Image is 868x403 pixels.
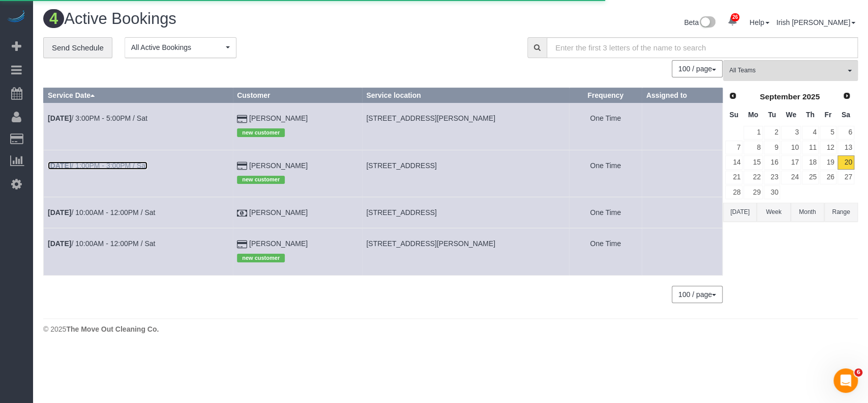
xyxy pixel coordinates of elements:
[786,111,796,119] span: Wednesday
[726,89,740,103] a: Prev
[642,103,722,150] td: Assigned to
[731,13,739,21] span: 26
[237,241,247,248] i: Credit Card Payment
[237,163,247,170] i: Credit Card Payment
[750,18,769,26] a: Help
[725,141,742,154] a: 7
[672,60,723,77] button: 100 / page
[723,60,858,81] button: All Teams
[66,325,159,333] strong: The Move Out Cleaning Co.
[725,171,742,184] a: 21
[743,185,762,199] a: 29
[820,155,836,169] a: 19
[672,286,723,303] nav: Pagination navigation
[44,197,233,228] td: Schedule date
[820,126,836,140] a: 5
[237,176,285,184] span: new customer
[642,197,722,228] td: Assigned to
[781,155,800,169] a: 17
[362,88,569,103] th: Service location
[44,150,233,197] td: Schedule date
[723,10,742,33] a: 26
[48,162,147,170] a: [DATE]/ 1:00PM - 3:00PM / Sat
[131,42,223,52] span: All Active Bookings
[642,228,722,275] td: Assigned to
[723,60,858,76] ol: All Teams
[781,126,800,140] a: 3
[237,210,247,217] i: Check Payment
[249,208,308,217] a: [PERSON_NAME]
[366,114,495,122] span: [STREET_ADDRESS][PERSON_NAME]
[776,18,855,26] a: Irish [PERSON_NAME]
[824,111,831,119] span: Friday
[249,162,308,170] a: [PERSON_NAME]
[725,185,742,199] a: 28
[48,208,155,217] a: [DATE]/ 10:00AM - 12:00PM / Sat
[781,171,800,184] a: 24
[824,203,858,222] button: Range
[43,324,858,334] div: © 2025
[802,155,819,169] a: 18
[854,368,862,377] span: 6
[764,155,781,169] a: 16
[725,155,742,169] a: 14
[233,88,362,103] th: Customer
[569,88,642,103] th: Frequency
[249,239,308,248] a: [PERSON_NAME]
[642,150,722,197] td: Assigned to
[842,111,850,119] span: Saturday
[43,10,443,28] h1: Active Bookings
[760,92,800,101] span: September
[249,114,308,122] a: [PERSON_NAME]
[791,203,824,222] button: Month
[48,239,71,248] b: [DATE]
[684,18,715,26] a: Beta
[802,126,819,140] a: 4
[768,111,776,119] span: Tuesday
[757,203,790,222] button: Week
[366,162,436,170] span: [STREET_ADDRESS]
[44,88,233,103] th: Service Date
[764,185,781,199] a: 30
[802,171,819,184] a: 25
[366,239,495,248] span: [STREET_ADDRESS][PERSON_NAME]
[820,171,836,184] a: 26
[820,141,836,154] a: 12
[48,208,71,217] b: [DATE]
[569,103,642,150] td: Frequency
[233,150,362,197] td: Customer
[672,60,723,77] nav: Pagination navigation
[833,368,858,393] iframe: Intercom live chat
[843,92,851,100] span: Next
[233,103,362,150] td: Customer
[43,37,112,59] a: Send Schedule
[781,141,800,154] a: 10
[237,254,285,262] span: new customer
[43,9,64,28] span: 4
[837,155,854,169] a: 20
[802,92,820,101] span: 2025
[569,150,642,197] td: Frequency
[233,197,362,228] td: Customer
[362,103,569,150] td: Service location
[837,141,854,154] a: 13
[642,88,722,103] th: Assigned to
[48,239,155,248] a: [DATE]/ 10:00AM - 12:00PM / Sat
[764,141,781,154] a: 9
[723,203,757,222] button: [DATE]
[237,116,247,123] i: Credit Card Payment
[729,66,845,75] span: All Teams
[44,228,233,275] td: Schedule date
[233,228,362,275] td: Customer
[743,155,762,169] a: 15
[366,208,436,217] span: [STREET_ADDRESS]
[764,126,781,140] a: 2
[837,171,854,184] a: 27
[362,197,569,228] td: Service location
[743,126,762,140] a: 1
[48,162,71,170] b: [DATE]
[6,10,26,24] a: Automaid Logo
[362,228,569,275] td: Service location
[547,37,858,58] input: Enter the first 3 letters of the name to search
[569,228,642,275] td: Frequency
